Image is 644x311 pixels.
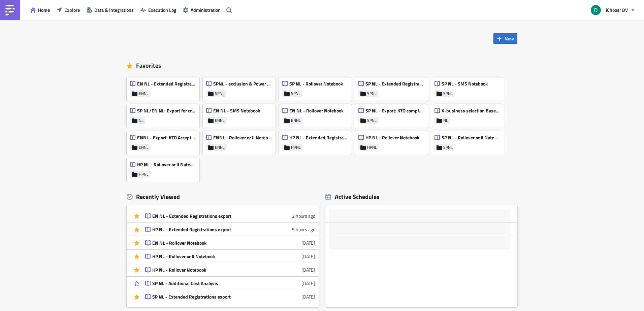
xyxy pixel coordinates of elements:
span: ENNL - Export: KTO Accepted #4000 for VEH [137,135,196,141]
div: EN NL - Rollover Notebook [152,240,270,246]
a: HP NL - Extended Registrations export5 hours ago [145,223,315,236]
img: PushMetrics [5,5,15,15]
span: SPNL [367,91,377,96]
button: Execution Log [137,5,180,15]
div: HP NL - Rollover Notebook [152,267,270,273]
span: Home [38,6,50,13]
a: SP NL/EN NL: Export for cross check with CRM VEHNL [127,101,203,128]
time: 2025-10-03T12:14:56Z [301,253,315,260]
span: Data & Integrations [94,6,134,13]
time: 2025-10-02T08:54:37Z [301,293,315,300]
span: X-business selection Base from ENNL [442,108,500,114]
a: EN NL - Rollover NotebookENNL [279,101,355,128]
span: NL [443,118,448,123]
span: SP NL - Extended Registrations export [365,81,424,87]
a: ENNL - Export: KTO Accepted #4000 for VEHENNL [127,128,203,155]
a: HP NL - Rollover or II NotebookHPNL [127,155,203,182]
span: SP NL - SMS Notebook [442,81,488,87]
span: New [505,35,514,42]
span: HPNL [367,145,377,150]
div: Recently Viewed [127,192,319,202]
div: SP NL - Extended Registrations export [152,294,270,300]
span: HPNL [139,172,149,177]
time: 2025-10-02T14:10:57Z [301,280,315,287]
span: Administration [191,6,221,13]
button: New [493,33,517,44]
span: Execution Log [148,6,176,13]
button: Explore [53,5,83,15]
a: EN NL - Extended Registrations export2 hours ago [145,209,315,222]
a: SP NL - Export: KTO completed/declined #4000 for VEHSPNL [355,101,431,128]
span: SP NL - Rollover or II Notebook [442,135,500,141]
span: SPNL [215,91,224,96]
a: SP NL - Additional Cost Analysis[DATE] [145,277,315,290]
span: SP NL - Export: KTO completed/declined #4000 for VEH [365,108,424,114]
span: SPNL [291,91,300,96]
div: HP NL - Rollover or II Notebook [152,253,270,260]
span: ENNL [139,91,149,96]
a: HP NL - Extended Registrations exportHPNL [279,128,355,155]
span: SPNL [443,145,453,150]
a: HP NL - Rollover NotebookHPNL [355,128,431,155]
img: Avatar [590,4,602,16]
time: 2025-10-14T08:28:54Z [292,226,315,233]
a: HP NL - Rollover Notebook[DATE] [145,263,315,276]
button: iChoosr BV [587,3,639,18]
span: iChoosr BV [606,6,628,13]
span: EN NL - Rollover Notebook [289,108,344,114]
a: EN NL - SMS NotebookENNL [203,101,279,128]
a: HP NL - Rollover or II Notebook[DATE] [145,250,315,263]
a: EN NL - Rollover Notebook[DATE] [145,236,315,249]
span: SP NL/EN NL: Export for cross check with CRM VEH [137,108,196,114]
span: HP NL - Rollover or II Notebook [137,162,196,168]
span: EN NL - Extended Registrations export [137,81,196,87]
a: SP NL - Extended Registrations exportSPNL [355,74,431,101]
div: EN NL - Extended Registrations export [152,213,270,219]
a: SP NL - Rollover or II NotebookSPNL [431,128,507,155]
a: SP NL - Rollover NotebookSPNL [279,74,355,101]
span: HP NL - Rollover Notebook [365,135,419,141]
div: SP NL - Additional Cost Analysis [152,280,270,286]
span: EN NL - SMS Notebook [213,108,260,114]
a: EN NL - Extended Registrations exportENNL [127,74,203,101]
a: SPNL - exclusion & Power back to grid listSPNL [203,74,279,101]
a: SP NL - SMS NotebookSPNL [431,74,507,101]
time: 2025-10-13T08:11:31Z [301,239,315,246]
a: ENNL - Rollover or II NotebookENNL [203,128,279,155]
div: HP NL - Extended Registrations export [152,227,270,233]
a: SP NL - Extended Registrations export[DATE] [145,290,315,303]
span: HP NL - Extended Registrations export [289,135,348,141]
span: ENNL [139,145,149,150]
div: Favorites [127,61,517,71]
span: HPNL [291,145,301,150]
button: Administration [180,5,224,15]
span: ENNL [291,118,301,123]
time: 2025-10-03T12:14:35Z [301,266,315,273]
span: ENNL [215,145,225,150]
span: SPNL [443,91,453,96]
span: NL [139,118,143,123]
span: ENNL [215,118,225,123]
span: Explore [64,6,80,13]
button: Data & Integrations [83,5,137,15]
button: Home [27,5,53,15]
span: SPNL [367,118,377,123]
a: X-business selection Base from ENNLNL [431,101,507,128]
time: 2025-10-14T11:49:51Z [292,212,315,219]
div: Active Schedules [325,193,380,201]
span: ENNL - Rollover or II Notebook [213,135,272,141]
span: SP NL - Rollover Notebook [289,81,343,87]
span: SPNL - exclusion & Power back to grid list [213,81,272,87]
